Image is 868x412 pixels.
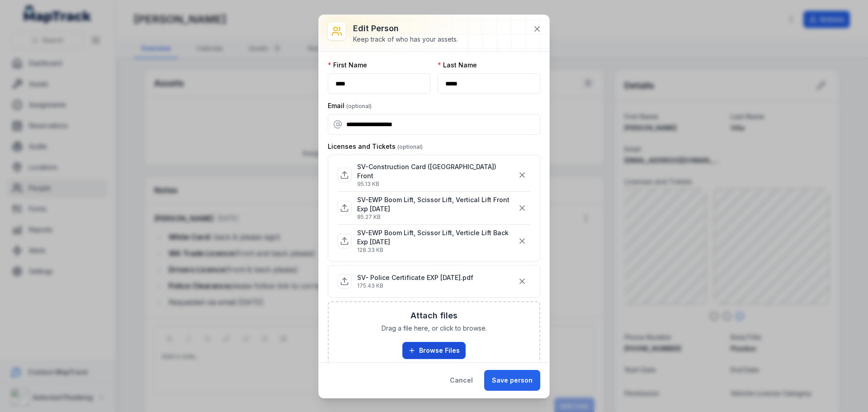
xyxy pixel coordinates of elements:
label: Licenses and Tickets [328,142,423,151]
label: Email [328,101,372,110]
p: 95.13 KB [357,180,514,188]
button: Save person [484,370,540,391]
p: SV-EWP Boom Lift, Scissor Lift, Verticle Lift Back Exp [DATE] [357,228,514,246]
h3: Edit person [353,22,458,35]
label: First Name [328,61,367,70]
p: SV-Construction Card ([GEOGRAPHIC_DATA]) Front [357,162,514,180]
button: Cancel [442,370,481,391]
p: 85.27 KB [357,213,514,221]
p: 128.33 KB [357,246,514,254]
p: SV- Police Certificate EXP [DATE].pdf [357,273,473,282]
span: Drag a file here, or click to browse. [382,324,487,333]
p: 175.43 KB [357,282,473,289]
button: Browse Files [402,342,466,359]
h3: Attach files [410,309,458,322]
div: Keep track of who has your assets. [353,35,458,44]
p: SV-EWP Boom Lift, Scissor Lift, Vertical Lift Front Exp [DATE] [357,195,514,213]
label: Last Name [438,61,477,70]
